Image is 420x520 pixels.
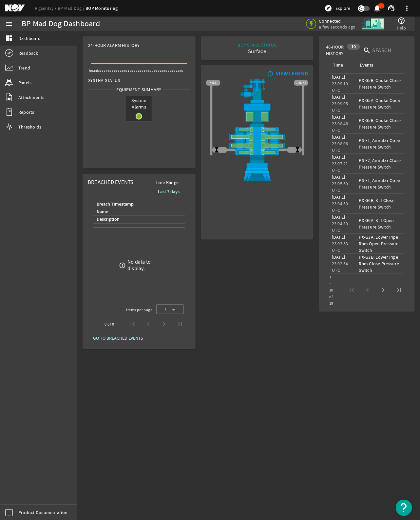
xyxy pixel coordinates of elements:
button: GO TO BREACHED EVENTS [88,332,148,344]
div: Description [97,216,120,223]
input: Search [372,47,406,54]
legacy-datetime-component: 23:07:21 UTC [332,161,348,173]
span: Dashboard [18,35,41,42]
div: Name [97,208,108,215]
mat-icon: support_agent [387,4,395,12]
span: 48-Hour History [326,44,344,57]
div: BP Mad Dog Dashboard [22,21,100,27]
div: 10 [347,44,360,50]
text: 08:00 [120,69,127,73]
span: System Status [88,77,120,84]
span: Equipment Summary [114,86,164,93]
span: Trend [18,65,30,71]
button: more_vert [399,0,415,16]
div: PX-G5B, Choke Close Pressure Switch [359,117,402,130]
span: GO TO BREACHED EVENTS [93,335,143,341]
legacy-datetime-component: 23:04:39 UTC [332,221,348,233]
text: 10:00 [128,69,135,73]
div: Time [333,62,343,69]
i: search [363,47,371,54]
legacy-datetime-component: [DATE] [332,174,345,180]
button: Explore [322,3,353,13]
a: BP Mad Dog [58,5,86,11]
span: Attachments [18,94,45,101]
span: System Alarms [126,96,152,111]
span: 24-Hour Alarm History [88,42,140,49]
text: 06:00 [112,69,120,73]
mat-icon: dashboard [5,34,13,42]
div: PX-G5A, Choke Open Pressure Switch [359,97,402,110]
div: PS-F1, Annular Open Pressure Switch [359,177,402,190]
text: 12:00 [136,69,143,73]
div: VIEW LEGEND [276,70,308,77]
mat-icon: info_outline [266,71,274,76]
mat-icon: notifications [373,4,381,12]
div: BOP STACK STATUS [238,42,277,48]
div: Breach Timestamp [97,201,134,208]
div: PS-F2, Annular Close Pressure Switch [359,157,402,170]
img: WellheadConnector.png [206,155,309,181]
text: 16:00 [152,69,160,73]
div: Time [332,62,351,69]
img: Skid.svg [360,11,385,36]
span: a few seconds ago [319,24,356,30]
span: Explore [335,5,350,11]
span: Thresholds [18,124,42,130]
legacy-datetime-component: [DATE] [332,214,345,220]
span: Help [397,25,406,31]
legacy-datetime-component: 23:02:54 UTC [332,261,348,273]
legacy-datetime-component: [DATE] [332,154,345,160]
button: Last page [391,282,407,298]
img: TransparentStackSlice.png [300,117,306,127]
div: Items per page: [126,307,154,313]
img: TransparentStackSlice.png [208,117,214,127]
a: BOP Monitoring [86,5,118,11]
span: Connected [319,18,356,24]
img: RiserAdapter.png [206,79,309,103]
button: Open Resource Center [396,500,412,516]
text: [DATE] [89,69,98,73]
div: PX-G5B, Choke Close Pressure Switch [359,77,402,90]
text: 20:00 [168,69,176,73]
span: Readback [18,50,38,56]
span: Reports [18,109,34,115]
img: ValveClose.png [214,147,220,153]
legacy-datetime-component: 23:04:59 UTC [332,201,348,213]
div: Surface [238,48,277,55]
button: Last 7 days [153,186,185,197]
button: Next page [375,282,391,298]
img: ShearRamOpen.png [206,132,309,141]
legacy-datetime-component: 23:09:05 UTC [332,101,348,113]
text: 14:00 [144,69,151,73]
span: Time Range: [150,179,185,186]
legacy-datetime-component: [DATE] [332,254,345,260]
legacy-datetime-component: 23:05:59 UTC [332,181,348,193]
div: PX-G6B, Kill Close Pressure Switch [359,197,402,210]
div: PX-G3A, Lower Pipe Ram Open Pressure Switch [359,234,402,253]
div: Events [359,62,399,69]
b: Last 7 days [158,189,180,195]
legacy-datetime-component: 23:08:46 UTC [332,121,348,133]
div: PX-G6A, Kill Open Pressure Switch [359,217,402,230]
mat-icon: error_outline [119,262,126,269]
legacy-datetime-component: [DATE] [332,114,345,120]
legacy-datetime-component: [DATE] [332,234,345,240]
span: Panels [18,79,32,86]
legacy-datetime-component: [DATE] [332,194,345,200]
legacy-datetime-component: 23:09:19 UTC [332,81,348,93]
text: 22:00 [176,69,183,73]
legacy-datetime-component: 23:03:53 UTC [332,241,348,253]
div: 0 of 0 [105,321,114,328]
div: Name [96,208,180,215]
legacy-datetime-component: [DATE] [332,74,345,80]
img: ShearRamOpen.png [206,141,309,150]
span: Product Documentation [18,510,67,516]
mat-icon: menu [5,20,13,28]
img: ValveClose.png [295,147,301,153]
div: No data to display. [127,259,159,272]
text: 02:00 [96,69,104,73]
div: 1 – 10 of 19 [329,274,334,307]
mat-icon: help_outline [398,17,406,25]
div: PX-G3B, Lower Pipe Ram Close Pressure Switch [359,254,402,273]
div: Breach Timestamp [96,201,180,208]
